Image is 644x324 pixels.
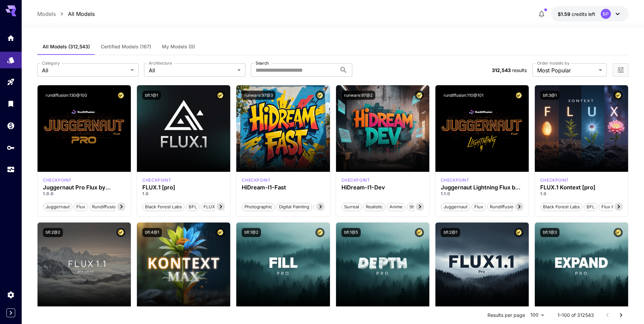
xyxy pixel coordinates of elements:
div: Models [7,56,15,64]
p: 1–100 of 312543 [557,312,594,319]
button: Cinematic [313,202,339,211]
p: checkpoint [242,177,270,183]
h3: FLUX.1 [pro] [142,184,225,191]
nav: breadcrumb [37,10,95,18]
button: rundiffusion [89,202,121,211]
div: Playground [7,78,15,86]
button: rundiffusion:130@100 [43,91,90,100]
button: bfl:2@2 [43,228,63,237]
div: Settings [7,291,15,299]
button: Certified Model – Vetted for best performance and includes a commercial license. [514,228,523,237]
button: Open more filters [617,66,625,74]
p: checkpoint [441,177,470,183]
div: FLUX.1 D [43,177,72,183]
div: Juggernaut Pro Flux by RunDiffusion [43,184,125,191]
button: $1.59025BP [551,6,628,22]
button: juggernaut [43,202,72,211]
p: All Models [68,10,95,18]
button: BFL [584,202,597,211]
span: All Models (312,543) [43,44,90,50]
button: flux [472,202,486,211]
button: Certified Model – Vetted for best performance and includes a commercial license. [415,228,424,237]
span: Photographic [242,204,275,210]
button: Flux Kontext [599,202,630,211]
div: Usage [7,165,15,174]
p: checkpoint [43,177,72,183]
span: Flux Kontext [599,204,630,210]
div: Library [7,99,15,108]
div: BP [601,9,611,19]
button: bfl:2@1 [441,228,460,237]
div: Wallet [7,121,15,130]
span: FLUX.1 [pro] [201,204,232,210]
div: HiDream-I1-Dev [341,184,424,191]
div: API Keys [7,143,15,152]
span: juggernaut [441,204,470,210]
p: 1.0 [142,191,225,197]
button: Realistic [363,202,385,211]
button: Photographic [242,202,275,211]
button: Certified Model – Vetted for best performance and includes a commercial license. [315,91,325,100]
div: 100 [528,310,547,320]
p: checkpoint [341,177,370,183]
button: Expand sidebar [6,308,15,317]
div: HiDream Fast [242,177,270,183]
button: bfl:4@1 [142,228,162,237]
span: $1.59 [558,11,572,17]
span: results [512,67,527,73]
button: rundiffusion [487,202,519,211]
button: bfl:1@3 [540,228,559,237]
button: Certified Model – Vetted for best performance and includes a commercial license. [315,228,325,237]
button: Go to next page [614,308,628,322]
p: Results per page [487,312,525,319]
span: Black Forest Labs [541,204,582,210]
label: Order models by [537,60,569,66]
label: Category [42,60,60,66]
button: rundiffusion:110@101 [441,91,486,100]
span: 312,543 [492,67,511,73]
button: Certified Model – Vetted for best performance and includes a commercial license. [216,91,225,100]
p: 1.0.0 [43,191,125,197]
div: $1.59025 [558,10,595,18]
button: Digital Painting [276,202,312,211]
button: Black Forest Labs [540,202,582,211]
button: Certified Model – Vetted for best performance and includes a commercial license. [614,228,623,237]
button: runware:97@2 [341,91,375,100]
button: Surreal [341,202,362,211]
button: Certified Model – Vetted for best performance and includes a commercial license. [415,91,424,100]
div: fluxpro [142,177,171,183]
button: Certified Model – Vetted for best performance and includes a commercial license. [116,228,125,237]
button: bfl:1@2 [242,228,261,237]
button: Stylized [407,202,428,211]
button: Black Forest Labs [142,202,185,211]
span: Most Popular [537,66,596,74]
button: Certified Model – Vetted for best performance and includes a commercial license. [514,91,523,100]
label: Architecture [149,60,172,66]
button: Certified Model – Vetted for best performance and includes a commercial license. [216,228,225,237]
div: FLUX.1 Kontext [pro] [540,184,623,191]
span: Surreal [342,204,361,210]
span: All [42,66,128,74]
button: bfl:3@1 [540,91,559,100]
div: HiDream Dev [341,177,370,183]
button: bfl:1@5 [341,228,361,237]
span: BFL [584,204,597,210]
span: Realistic [363,204,385,210]
p: checkpoint [142,177,171,183]
h3: Juggernaut Lightning Flux by RunDiffusion [441,184,523,191]
span: BFL [186,204,199,210]
div: HiDream-I1-Fast [242,184,324,191]
button: bfl:1@1 [142,91,161,100]
a: Models [37,10,56,18]
span: Digital Painting [277,204,312,210]
span: Black Forest Labs [143,204,184,210]
div: Home [7,34,15,42]
button: Certified Model – Vetted for best performance and includes a commercial license. [116,91,125,100]
button: Anime [387,202,405,211]
span: Cinematic [314,204,339,210]
span: All [149,66,235,74]
span: rundiffusion [487,204,519,210]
